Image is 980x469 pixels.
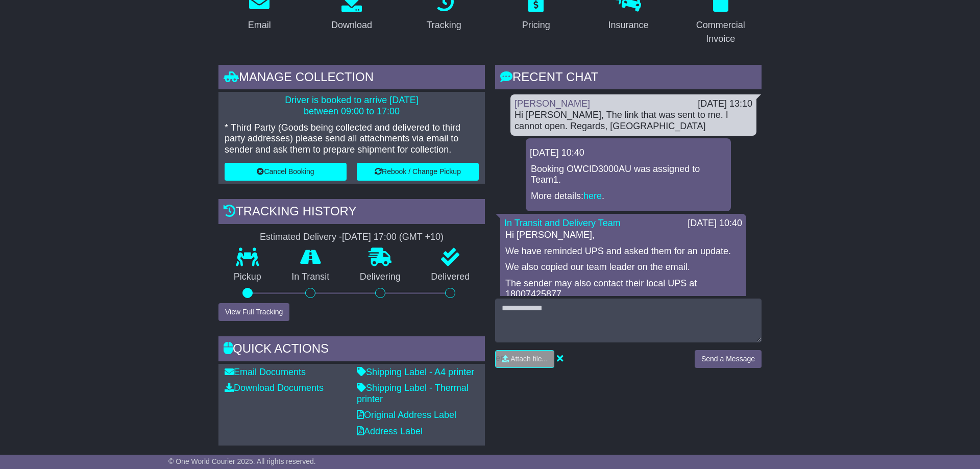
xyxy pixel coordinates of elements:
[695,350,762,368] button: Send a Message
[225,367,306,377] a: Email Documents
[342,232,444,243] div: [DATE] 17:00 (GMT +10)
[505,246,741,257] p: We have reminded UPS and asked them for an update.
[416,271,485,283] p: Delivered
[531,191,726,202] p: More details: .
[504,218,621,228] a: In Transit and Delivery Team
[357,410,456,420] a: Original Address Label
[277,271,345,283] p: In Transit
[357,163,479,181] button: Rebook / Change Pickup
[225,95,479,117] p: Driver is booked to arrive [DATE] between 09:00 to 17:00
[357,367,474,377] a: Shipping Label - A4 printer
[531,164,726,186] p: Booking OWCID3000AU was assigned to Team1.
[218,199,485,227] div: Tracking history
[505,278,741,300] p: The sender may also contact their local UPS at 18007425877.
[357,426,423,436] a: Address Label
[495,65,762,92] div: RECENT CHAT
[357,383,469,404] a: Shipping Label - Thermal printer
[522,18,550,32] div: Pricing
[218,232,485,243] div: Estimated Delivery -
[514,110,752,132] div: Hi [PERSON_NAME], The link that was sent to me. I cannot open. Regards, [GEOGRAPHIC_DATA]
[248,18,271,32] div: Email
[688,218,742,229] div: [DATE] 10:40
[686,18,755,46] div: Commercial Invoice
[698,98,752,110] div: [DATE] 13:10
[583,191,602,201] a: here
[345,271,416,283] p: Delivering
[505,230,741,241] p: Hi [PERSON_NAME],
[608,18,648,32] div: Insurance
[225,163,347,181] button: Cancel Booking
[225,383,324,393] a: Download Documents
[218,336,485,364] div: Quick Actions
[225,122,479,156] p: * Third Party (Goods being collected and delivered to third party addresses) please send all atta...
[331,18,372,32] div: Download
[530,147,727,159] div: [DATE] 10:40
[427,18,461,32] div: Tracking
[168,457,316,465] span: © One World Courier 2025. All rights reserved.
[514,98,590,109] a: [PERSON_NAME]
[218,303,289,321] button: View Full Tracking
[218,65,485,92] div: Manage collection
[505,262,741,273] p: We also copied our team leader on the email.
[218,271,277,283] p: Pickup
